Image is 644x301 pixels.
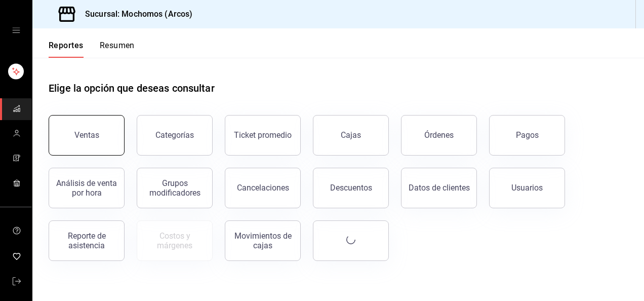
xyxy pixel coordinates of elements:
[143,178,206,198] div: Grupos modificadores
[401,168,477,208] button: Datos de clientes
[55,178,118,198] div: Análisis de venta por hora
[49,220,125,261] button: Reporte de asistencia
[100,41,135,58] button: Resumen
[49,115,125,156] button: Ventas
[49,81,215,96] h1: Elige la opción que deseas consultar
[330,183,372,193] div: Descuentos
[137,220,213,261] button: Contrata inventarios para ver este reporte
[49,168,125,208] button: Análisis de venta por hora
[225,168,301,208] button: Cancelaciones
[489,168,565,208] button: Usuarios
[511,183,543,193] div: Usuarios
[231,231,294,250] div: Movimientos de cajas
[74,130,99,140] div: Ventas
[137,115,213,156] button: Categorías
[137,168,213,208] button: Grupos modificadores
[341,130,361,140] div: Cajas
[225,220,301,261] button: Movimientos de cajas
[313,168,389,208] button: Descuentos
[77,8,192,20] h3: Sucursal: Mochomos (Arcos)
[237,183,289,193] div: Cancelaciones
[155,130,194,140] div: Categorías
[12,26,20,34] button: open drawer
[225,115,301,156] button: Ticket promedio
[55,231,118,250] div: Reporte de asistencia
[424,130,454,140] div: Órdenes
[516,130,539,140] div: Pagos
[49,41,135,58] div: navigation tabs
[313,115,389,156] button: Cajas
[143,231,206,250] div: Costos y márgenes
[234,130,292,140] div: Ticket promedio
[49,41,84,58] button: Reportes
[401,115,477,156] button: Órdenes
[409,183,470,193] div: Datos de clientes
[489,115,565,156] button: Pagos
